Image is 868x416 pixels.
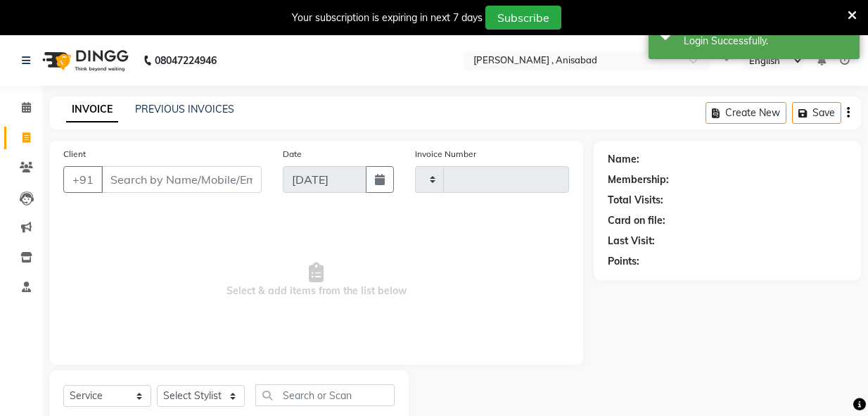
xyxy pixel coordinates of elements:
[36,41,132,80] img: logo
[706,102,786,124] button: Create New
[485,6,561,30] button: Subscribe
[608,234,655,248] div: Last Visit:
[255,384,395,406] input: Search or Scan
[608,172,669,187] div: Membership:
[63,166,103,193] button: +91
[608,152,639,167] div: Name:
[792,102,841,124] button: Save
[608,193,663,208] div: Total Visits:
[283,148,302,160] label: Date
[63,148,86,160] label: Client
[101,166,262,193] input: Search by Name/Mobile/Email/Code
[415,148,476,160] label: Invoice Number
[135,103,234,115] a: PREVIOUS INVOICES
[66,97,118,122] a: INVOICE
[608,213,665,228] div: Card on file:
[684,34,849,49] div: Login Successfully.
[63,210,569,351] span: Select & add items from the list below
[292,11,483,25] div: Your subscription is expiring in next 7 days
[155,41,217,80] b: 08047224946
[608,254,639,269] div: Points:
